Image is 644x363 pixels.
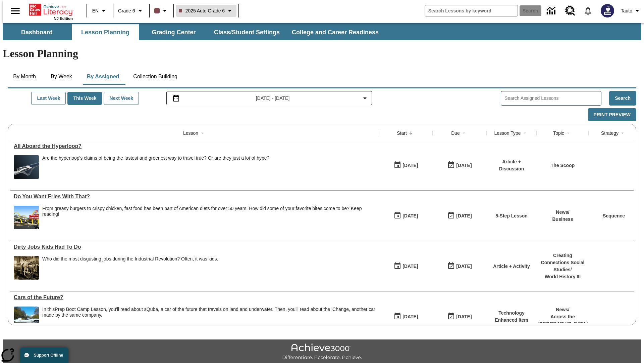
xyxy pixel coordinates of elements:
button: Print Preview [588,108,636,121]
span: EN [92,7,99,14]
p: Article + Activity [493,263,530,270]
button: Search [609,91,636,106]
p: World History III [540,273,585,280]
img: One of the first McDonald's stores, with the iconic red sign and golden arches. [14,206,39,229]
div: [DATE] [402,212,418,220]
button: By Month [8,69,41,85]
button: 07/01/25: First time the lesson was available [391,310,420,323]
div: Who did the most disgusting jobs during the Industrial Revolution? Often, it was kids. [42,256,218,262]
div: [DATE] [456,262,472,271]
button: By Week [45,69,78,85]
div: [DATE] [402,161,418,170]
button: Grading Center [140,24,207,40]
h1: Lesson Planning [3,47,641,60]
button: Dashboard [3,24,70,40]
div: Cars of the Future? [14,294,376,300]
button: Open side menu [5,1,25,21]
div: SubNavbar [3,23,641,40]
div: In this Prep Boot Camp Lesson, you'll read about sQuba, a car of the future that travels on land ... [42,307,376,330]
button: Sort [407,129,415,137]
button: 07/11/25: First time the lesson was available [391,260,420,273]
div: Due [451,130,460,136]
div: Start [397,130,407,136]
a: Cars of the Future? , Lessons [14,294,376,300]
span: NJ Edition [54,16,73,21]
div: SubNavbar [3,24,385,40]
button: Support Offline [20,348,68,363]
button: Grade: Grade 6, Select a grade [115,5,147,17]
button: 08/01/26: Last day the lesson can be accessed [445,310,474,323]
div: Are the hyperloop's claims of being the fastest and greenest way to travel true? Or are they just... [42,155,269,179]
img: Black and white photo of two young boys standing on a piece of heavy machinery [14,256,39,280]
p: News / [538,306,588,313]
div: In this [42,307,376,318]
button: Sort [619,129,627,137]
button: College and Career Readiness [286,24,384,40]
button: 07/21/25: First time the lesson was available [391,159,420,172]
div: Do You Want Fries With That? [14,194,376,200]
button: Profile/Settings [618,5,644,17]
span: Tauto [621,7,632,14]
span: Support Offline [34,353,63,358]
button: Class/Student Settings [209,24,285,40]
p: Technology Enhanced Item [490,310,533,324]
button: Sort [460,129,468,137]
input: search field [425,5,518,16]
img: Artist rendering of Hyperloop TT vehicle entering a tunnel [14,155,39,179]
button: Sort [198,129,206,137]
button: Select the date range menu item [169,94,369,102]
a: Do You Want Fries With That?, Lessons [14,194,376,200]
button: Last Week [31,92,66,105]
button: Lesson Planning [72,24,139,40]
div: From greasy burgers to crispy chicken, fast food has been part of American diets for over 50 year... [42,206,376,217]
div: Topic [553,130,564,136]
span: 2025 Auto Grade 6 [179,7,225,14]
p: The Scoop [551,162,575,169]
button: 07/20/26: Last day the lesson can be accessed [445,209,474,222]
a: All Aboard the Hyperloop?, Lessons [14,143,376,149]
div: Lesson Type [494,130,521,136]
div: [DATE] [456,313,472,321]
p: Business [552,216,573,223]
button: Next Week [104,92,139,105]
div: Dirty Jobs Kids Had To Do [14,244,376,250]
div: [DATE] [402,313,418,321]
span: Grade 6 [118,7,135,14]
div: [DATE] [456,212,472,220]
button: Sort [564,129,572,137]
button: 11/30/25: Last day the lesson can be accessed [445,260,474,273]
button: 06/30/26: Last day the lesson can be accessed [445,159,474,172]
a: Dirty Jobs Kids Had To Do, Lessons [14,244,376,250]
div: [DATE] [402,262,418,271]
button: Sort [521,129,529,137]
p: News / [552,209,573,216]
div: Who did the most disgusting jobs during the Industrial Revolution? Often, it was kids. [42,256,218,280]
testabrev: Prep Boot Camp Lesson, you'll read about sQuba, a car of the future that travels on land and unde... [42,307,375,318]
p: 5-Step Lesson [495,212,528,219]
span: [DATE] - [DATE] [256,95,290,102]
button: This Week [67,92,102,105]
div: All Aboard the Hyperloop? [14,143,376,149]
div: From greasy burgers to crispy chicken, fast food has been part of American diets for over 50 year... [42,206,376,229]
a: Notifications [579,2,597,19]
svg: Collapse Date Range Filter [361,94,369,102]
img: High-tech automobile treading water. [14,307,39,330]
a: Home [29,3,73,16]
div: Lesson [183,130,198,136]
a: Sequence [603,213,625,218]
a: Data Center [543,2,561,20]
button: Language: EN, Select a language [89,5,111,17]
div: [DATE] [456,161,472,170]
button: Class: 2025 Auto Grade 6, Select your class [176,5,237,17]
div: Home [29,2,73,21]
div: Strategy [601,130,619,136]
p: Creating Connections Social Studies / [540,252,585,273]
p: Across the [GEOGRAPHIC_DATA] [538,313,588,327]
p: Article + Discussion [490,158,533,172]
button: By Assigned [82,69,124,85]
button: Collection Building [128,69,183,85]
